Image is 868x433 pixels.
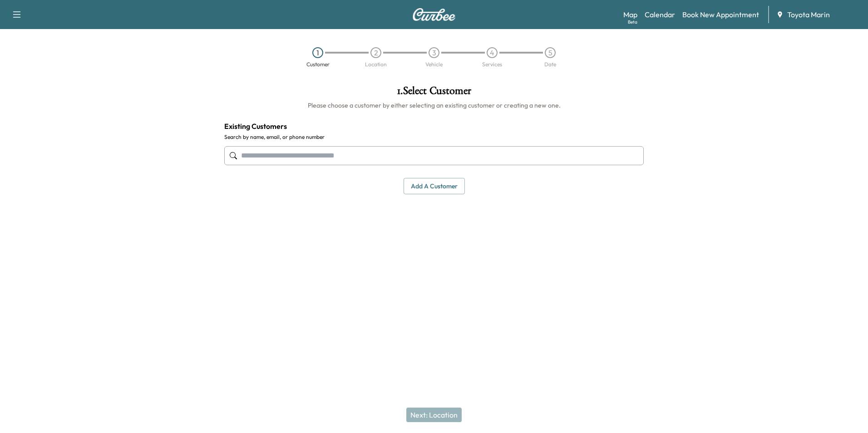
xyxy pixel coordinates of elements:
[425,62,443,67] div: Vehicle
[787,9,830,20] span: Toyota Marin
[370,47,381,58] div: 2
[487,47,498,58] div: 4
[645,9,675,20] a: Calendar
[404,178,465,195] button: Add a customer
[224,101,644,110] h6: Please choose a customer by either selecting an existing customer or creating a new one.
[544,62,556,67] div: Date
[628,19,637,25] div: Beta
[682,9,759,20] a: Book New Appointment
[623,9,637,20] a: MapBeta
[545,47,556,58] div: 5
[429,47,439,58] div: 3
[224,133,644,141] label: Search by name, email, or phone number
[306,62,330,67] div: Customer
[224,85,644,101] h1: 1 . Select Customer
[412,8,456,21] img: Curbee Logo
[365,62,387,67] div: Location
[224,121,644,132] h4: Existing Customers
[482,62,502,67] div: Services
[312,47,323,58] div: 1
